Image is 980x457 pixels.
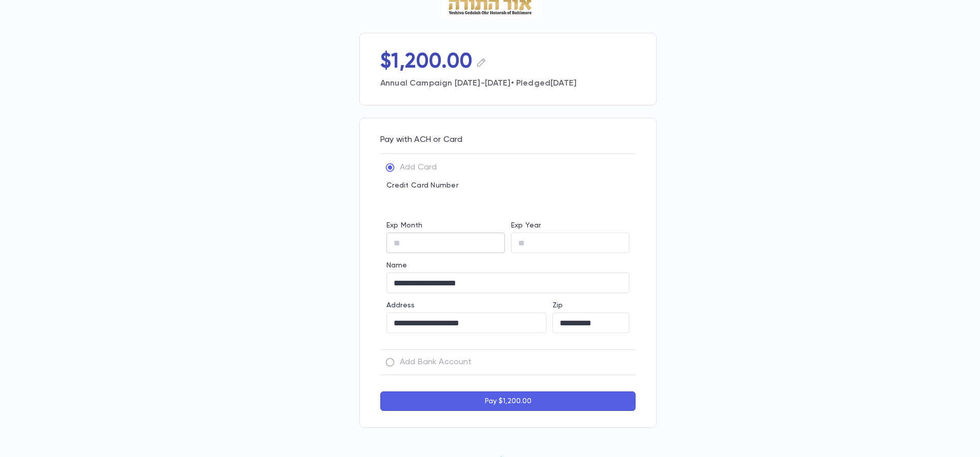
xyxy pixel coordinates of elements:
label: Exp Year [511,221,541,230]
p: Pay with ACH or Card [380,135,636,145]
label: Address [386,301,415,309]
iframe: card [386,193,629,213]
p: Add Card [400,162,437,173]
button: Pay $1,200.00 [380,391,636,411]
p: Add Bank Account [400,357,472,367]
label: Name [386,261,407,269]
label: Zip [553,301,563,309]
label: Exp Month [386,221,422,230]
p: Annual Campaign [DATE]-[DATE] • Pledged [DATE] [380,74,636,89]
p: Credit Card Number [386,181,629,190]
p: $1,200.00 [380,50,473,74]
